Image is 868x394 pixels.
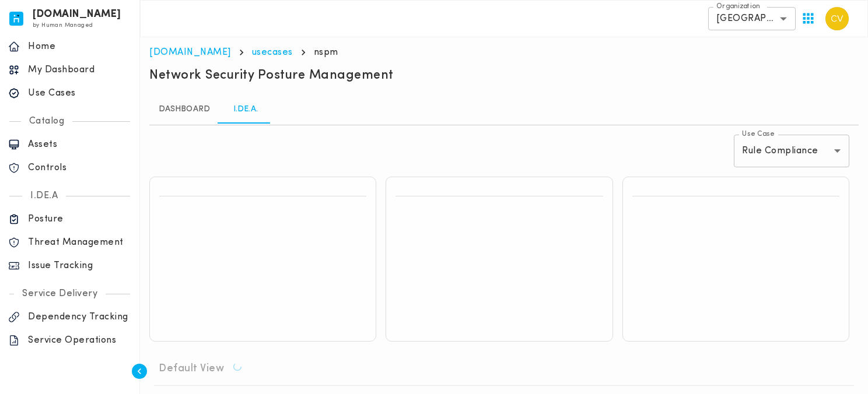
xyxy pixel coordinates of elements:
a: usecases [252,48,293,57]
p: Posture [28,213,131,225]
h5: Network Security Posture Management [149,68,394,84]
button: User [821,2,853,35]
p: Dependency Tracking [28,311,131,323]
p: Catalog [21,115,73,127]
h6: Default View [159,362,224,376]
a: I.DE.A. [219,96,272,124]
nav: breadcrumb [149,47,859,58]
p: nspm [314,47,338,58]
p: Service Operations [28,335,131,346]
h6: [DOMAIN_NAME] [33,10,121,19]
p: Home [28,41,131,52]
p: Threat Management [28,237,131,248]
a: Dashboard [149,96,219,124]
img: invicta.io [9,12,23,26]
a: [DOMAIN_NAME] [149,48,231,57]
p: My Dashboard [28,64,131,76]
label: Use Case [742,129,775,139]
p: Controls [28,162,131,174]
label: Organization [716,2,760,12]
p: I.DE.A [22,190,66,202]
p: Service Delivery [14,288,106,300]
div: [GEOGRAPHIC_DATA] [708,7,796,30]
img: Carter Velasquez [825,7,849,30]
p: Assets [28,139,131,150]
span: by Human Managed [33,22,93,29]
p: Issue Tracking [28,260,131,272]
p: Use Cases [28,87,131,99]
div: Rule Compliance [734,135,849,167]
